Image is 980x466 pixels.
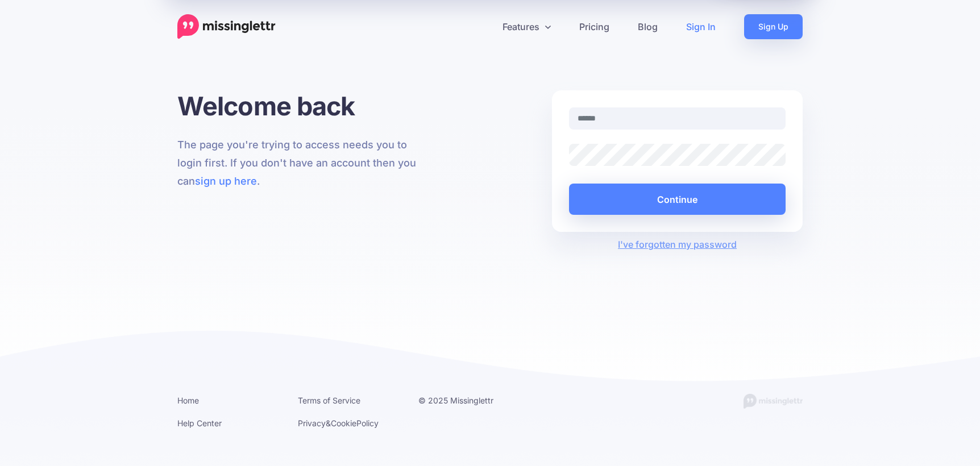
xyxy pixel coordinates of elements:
h1: Welcome back [177,90,428,122]
button: Continue [569,184,786,215]
p: The page you're trying to access needs you to login first. If you don't have an account then you ... [177,136,428,190]
a: Cookie [331,418,356,428]
li: © 2025 Missinglettr [418,393,522,407]
a: Sign In [672,14,730,39]
a: Blog [624,14,672,39]
a: Terms of Service [298,396,360,405]
a: I've forgotten my password [618,239,737,250]
a: Sign Up [744,14,803,39]
a: Privacy [298,418,326,428]
a: Features [488,14,565,39]
a: Pricing [565,14,624,39]
li: & Policy [298,416,401,430]
a: Help Center [177,418,222,428]
a: Home [177,396,199,405]
a: sign up here [195,175,257,187]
